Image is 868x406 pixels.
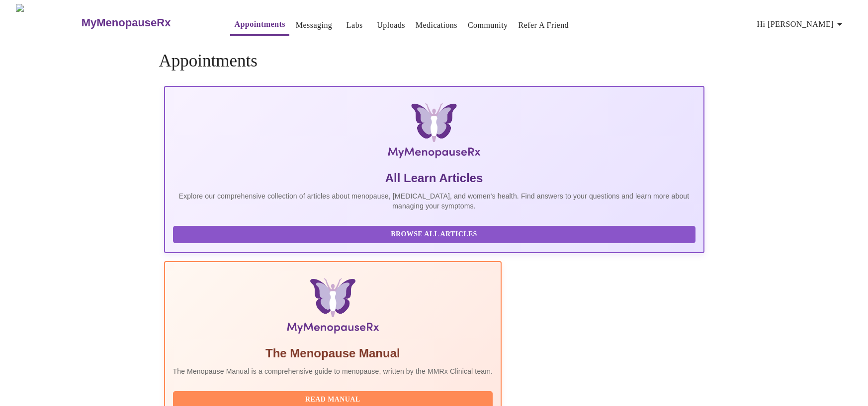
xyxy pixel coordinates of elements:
[230,14,289,36] button: Appointments
[515,15,573,35] button: Refer a Friend
[347,18,363,32] a: Labs
[16,4,80,41] img: MyMenopauseRx Logo
[82,16,171,29] h3: MyMenopauseRx
[377,18,405,32] a: Uploads
[373,15,409,35] button: Uploads
[183,394,483,406] span: Read Manual
[519,18,569,32] a: Refer a Friend
[173,229,698,238] a: Browse All Articles
[234,17,285,31] a: Appointments
[292,15,336,35] button: Messaging
[173,170,695,186] h5: All Learn Articles
[254,103,614,162] img: MyMenopauseRx Logo
[173,226,695,243] button: Browse All Articles
[183,228,686,241] span: Browse All Articles
[412,15,461,35] button: Medications
[468,18,508,32] a: Community
[173,395,496,403] a: Read Manual
[173,366,493,376] p: The Menopause Manual is a comprehensive guide to menopause, written by the MMRx Clinical team.
[173,191,695,211] p: Explore our comprehensive collection of articles about menopause, [MEDICAL_DATA], and women's hea...
[173,345,493,361] h5: The Menopause Manual
[757,17,846,31] span: Hi [PERSON_NAME]
[80,5,210,40] a: MyMenopauseRx
[159,51,709,71] h4: Appointments
[416,18,457,32] a: Medications
[753,14,850,34] button: Hi [PERSON_NAME]
[464,15,512,35] button: Community
[296,18,332,32] a: Messaging
[224,278,442,338] img: Menopause Manual
[339,15,370,35] button: Labs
